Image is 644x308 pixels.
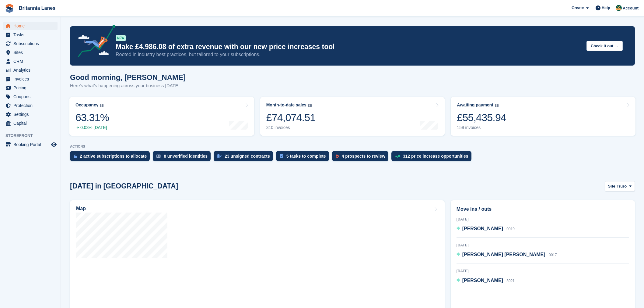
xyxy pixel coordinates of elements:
span: Sites [13,48,50,57]
div: 23 unsigned contracts [225,154,270,159]
div: 5 tasks to complete [286,154,326,159]
div: Awaiting payment [457,102,493,108]
span: Protection [13,101,50,110]
a: [PERSON_NAME] 3021 [457,277,515,285]
a: 23 unsigned contracts [214,151,276,164]
span: Subscriptions [13,39,50,48]
a: menu [3,119,58,127]
div: 8 unverified identities [164,154,208,159]
span: 3021 [506,279,515,283]
div: [DATE] [457,242,629,248]
a: 2 active subscriptions to allocate [70,151,153,164]
a: menu [3,39,58,48]
span: Invoices [13,75,50,83]
div: 63.31% [75,111,109,124]
span: Booking Portal [13,140,50,149]
span: Storefront [5,133,61,139]
a: menu [3,30,58,39]
span: [PERSON_NAME] [462,226,503,231]
a: menu [3,140,58,149]
button: Site: Truro [605,181,635,191]
div: [DATE] [457,268,629,274]
div: 312 price increase opportunities [403,154,468,159]
span: [PERSON_NAME] [PERSON_NAME] [462,252,545,257]
span: Help [602,5,610,11]
a: Britannia Lanes [16,3,58,13]
div: Month-to-date sales [266,102,306,108]
img: active_subscription_to_allocate_icon-d502201f5373d7db506a760aba3b589e785aa758c864c3986d89f69b8ff3... [74,154,77,158]
p: Make £4,986.08 of extra revenue with our new price increases tool [116,42,582,51]
a: [PERSON_NAME] [PERSON_NAME] 0017 [457,251,557,259]
span: 0017 [549,253,557,257]
div: 2 active subscriptions to allocate [80,154,147,159]
span: Settings [13,110,50,119]
a: menu [3,66,58,74]
img: task-75834270c22a3079a89374b754ae025e5fb1db73e45f91037f5363f120a921f8.svg [280,154,283,158]
h1: Good morning, [PERSON_NAME] [70,73,186,81]
span: Create [572,5,584,11]
p: ACTIONS [70,145,635,149]
div: £55,435.94 [457,111,506,124]
a: Preview store [50,141,58,148]
a: menu [3,110,58,119]
a: menu [3,57,58,66]
div: 159 invoices [457,125,506,130]
p: Here's what's happening across your business [DATE] [70,82,186,89]
img: icon-info-grey-7440780725fd019a000dd9b08b2336e03edf1995a4989e88bcd33f0948082b44.svg [308,104,312,107]
div: £74,074.51 [266,111,316,124]
span: Truro [617,183,627,189]
img: price-adjustments-announcement-icon-8257ccfd72463d97f412b2fc003d46551f7dbcb40ab6d574587a9cd5c0d94... [73,25,115,59]
a: menu [3,92,58,101]
a: Awaiting payment £55,435.94 159 invoices [451,97,635,136]
a: Month-to-date sales £74,074.51 310 invoices [260,97,445,136]
a: menu [3,101,58,110]
img: verify_identity-adf6edd0f0f0b5bbfe63781bf79b02c33cf7c696d77639b501bdc392416b5a36.svg [156,154,161,158]
span: Coupons [13,92,50,101]
h2: Map [76,206,86,211]
a: 8 unverified identities [153,151,214,164]
a: Occupancy 63.31% 0.03% [DATE] [69,97,254,136]
img: icon-info-grey-7440780725fd019a000dd9b08b2336e03edf1995a4989e88bcd33f0948082b44.svg [100,104,103,107]
p: Rooted in industry best practices, but tailored to your subscriptions. [116,51,582,58]
div: Occupancy [75,102,98,108]
div: 4 prospects to review [342,154,385,159]
div: 0.03% [DATE] [75,125,109,130]
img: prospect-51fa495bee0391a8d652442698ab0144808aea92771e9ea1ae160a38d050c398.svg [336,154,339,158]
span: [PERSON_NAME] [462,278,503,283]
a: 4 prospects to review [332,151,391,164]
div: [DATE] [457,217,629,222]
span: Account [623,5,639,11]
img: icon-info-grey-7440780725fd019a000dd9b08b2336e03edf1995a4989e88bcd33f0948082b44.svg [495,104,499,107]
span: Tasks [13,30,50,39]
div: NEW [116,35,126,41]
span: 0019 [506,227,515,231]
span: CRM [13,57,50,66]
a: [PERSON_NAME] 0019 [457,225,515,233]
span: Home [13,22,50,30]
span: Capital [13,119,50,127]
h2: Move ins / outs [457,206,629,213]
button: Check it out → [586,41,623,51]
h2: [DATE] in [GEOGRAPHIC_DATA] [70,182,178,190]
a: 312 price increase opportunities [391,151,474,164]
a: 5 tasks to complete [276,151,332,164]
img: price_increase_opportunities-93ffe204e8149a01c8c9dc8f82e8f89637d9d84a8eef4429ea346261dce0b2c0.svg [395,155,400,158]
div: 310 invoices [266,125,316,130]
a: menu [3,84,58,92]
span: Analytics [13,66,50,74]
span: Pricing [13,84,50,92]
a: menu [3,22,58,30]
a: menu [3,48,58,57]
span: Site: [608,183,617,189]
a: menu [3,75,58,83]
img: contract_signature_icon-13c848040528278c33f63329250d36e43548de30e8caae1d1a13099fd9432cc5.svg [217,154,222,158]
img: Nathan Kellow [616,5,622,11]
img: stora-icon-8386f47178a22dfd0bd8f6a31ec36ba5ce8667c1dd55bd0f319d3a0aa187defe.svg [5,4,14,13]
